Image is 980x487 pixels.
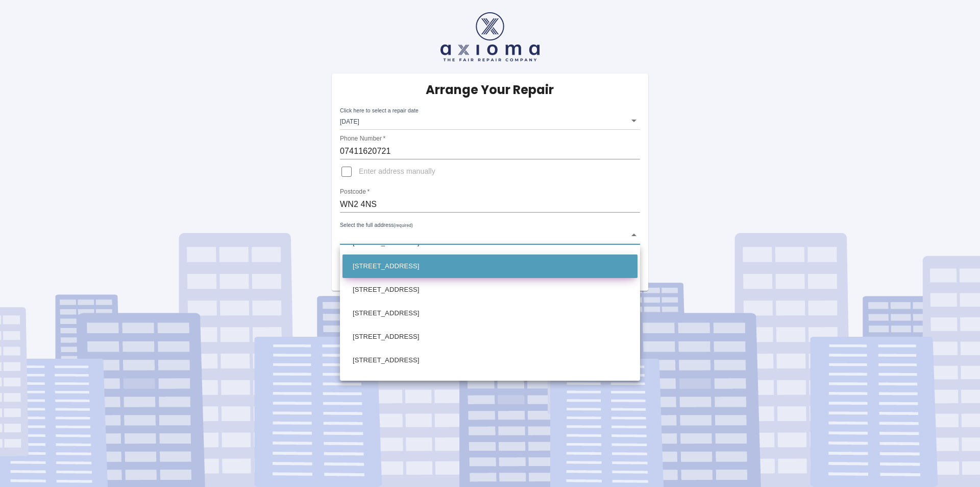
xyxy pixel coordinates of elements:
li: [STREET_ADDRESS] [342,349,638,372]
li: [STREET_ADDRESS] [342,254,638,278]
li: [STREET_ADDRESS] [342,302,638,325]
li: [STREET_ADDRESS] [342,325,638,349]
li: [STREET_ADDRESS] [342,372,638,396]
li: [STREET_ADDRESS] [342,278,638,302]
